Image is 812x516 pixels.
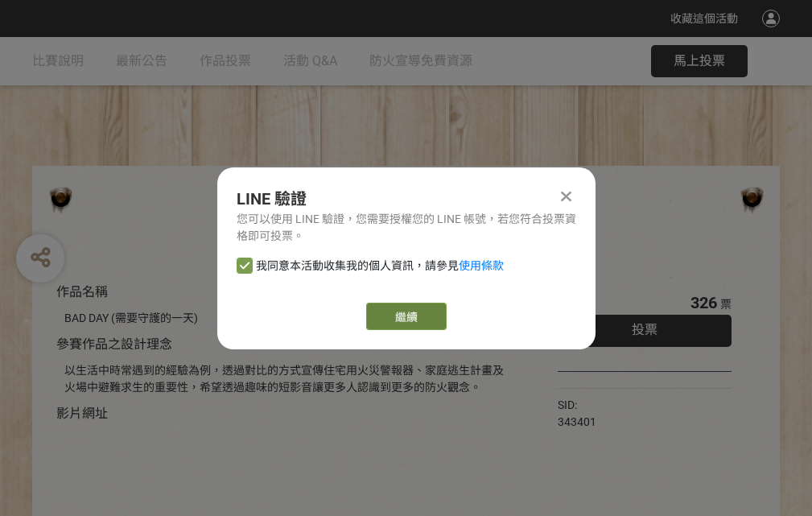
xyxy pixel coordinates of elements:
span: 馬上投票 [674,53,725,68]
span: 票 [720,298,732,311]
span: 參賽作品之設計理念 [56,336,172,352]
span: 影片網址 [56,406,108,421]
span: 防火宣導免費資源 [369,53,472,68]
span: 326 [690,293,717,312]
span: 作品投票 [200,53,251,68]
a: 繼續 [366,303,447,330]
a: 最新公告 [116,37,167,85]
span: 收藏這個活動 [670,12,738,25]
div: 您可以使用 LINE 驗證，您需要授權您的 LINE 帳號，若您符合投票資格即可投票。 [237,211,576,245]
a: 防火宣導免費資源 [369,37,472,85]
iframe: Facebook Share [600,397,681,413]
span: 作品名稱 [56,284,108,299]
span: 最新公告 [116,53,167,68]
a: 比賽說明 [32,37,84,85]
a: 作品投票 [200,37,251,85]
button: 馬上投票 [651,45,748,77]
a: 使用條款 [459,259,504,272]
span: 我同意本活動收集我的個人資訊，請參見 [256,258,504,275]
a: 活動 Q&A [283,37,337,85]
span: 活動 Q&A [283,53,337,68]
span: 投票 [632,322,657,337]
div: BAD DAY (需要守護的一天) [64,310,509,327]
span: SID: 343401 [558,398,596,428]
div: LINE 驗證 [237,187,576,211]
div: 以生活中時常遇到的經驗為例，透過對比的方式宣傳住宅用火災警報器、家庭逃生計畫及火場中避難求生的重要性，希望透過趣味的短影音讓更多人認識到更多的防火觀念。 [64,362,509,396]
span: 比賽說明 [32,53,84,68]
